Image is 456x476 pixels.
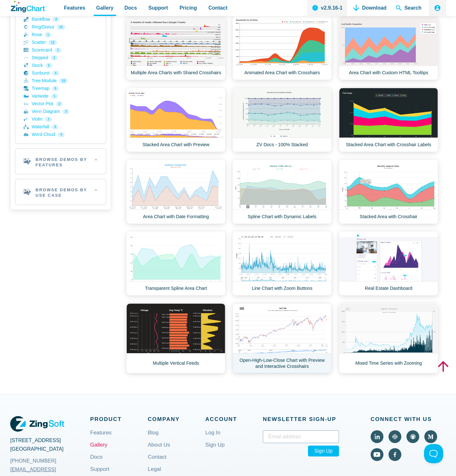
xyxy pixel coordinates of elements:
[90,415,148,424] span: Product
[90,430,112,446] a: Features
[232,303,332,373] a: Open-High-Low-Close Chart with Preview and Interactive Crosshairs
[96,4,114,12] span: Gallery
[148,430,159,446] a: Blog
[339,303,438,373] a: Mixed Time Series with Zooming
[205,430,220,446] a: Log In
[208,4,228,12] span: Contact
[263,430,339,443] input: Email address
[339,88,438,152] a: Stacked Area Chart with Crosshair Labels
[339,231,438,296] a: Real Estate Dashboard
[148,455,167,470] a: Contact
[90,455,103,470] a: Docs
[389,430,401,443] a: Visit ZingChart on CodePen (external).
[389,448,401,461] a: Visit ZingChart on Facebook (external).
[371,430,383,443] a: Visit ZingChart on LinkedIn (external).
[148,4,168,12] span: Support
[371,415,446,424] span: Connect With Us
[10,453,90,469] a: [PHONE_NUMBER]
[15,179,106,205] h2: Browse Demos By Use Case
[232,88,332,152] a: ZV Docs - 100% Stacked
[424,430,437,443] a: Visit ZingChart on Medium (external).
[124,4,137,12] span: Docs
[179,4,197,12] span: Pricing
[64,4,85,12] span: Features
[10,415,64,433] a: ZingSoft Logo. Click to visit the ZingSoft site (external).
[205,442,224,458] a: Sign Up
[406,430,419,443] a: Visit ZingChart on GitHub (external).
[126,231,225,296] a: Transparent Spline Area Chart
[263,415,339,424] span: Newsletter Sign‑up
[232,231,332,296] a: Line Chart with Zoom Buttons
[424,444,443,463] iframe: Toggle Customer Support
[126,88,225,152] a: Stacked Area Chart with Preview
[339,16,438,80] a: Area Chart with Custom HTML Tooltips
[205,415,263,424] span: Account
[90,442,107,458] a: Gallery
[148,415,205,424] span: Company
[10,436,90,469] address: [STREET_ADDRESS] [GEOGRAPHIC_DATA]
[232,16,332,80] a: Animated Area Chart with Crosshairs
[148,442,170,458] a: About Us
[11,1,47,12] a: ZingChart Logo. Click to return to the homepage
[126,303,225,373] a: Multiple Vertical Feeds
[339,160,438,224] a: Stacked Area with Crosshair
[232,160,332,224] a: Spline Chart with Dynamic Labels
[371,448,383,461] a: Visit ZingChart on YouTube (external).
[126,16,225,80] a: Multiple Area Charts with Shared Crosshairs
[308,446,339,456] span: Sign Up
[126,160,225,224] a: Area Chart with Date Formatting
[15,149,106,174] h2: Browse Demos By Features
